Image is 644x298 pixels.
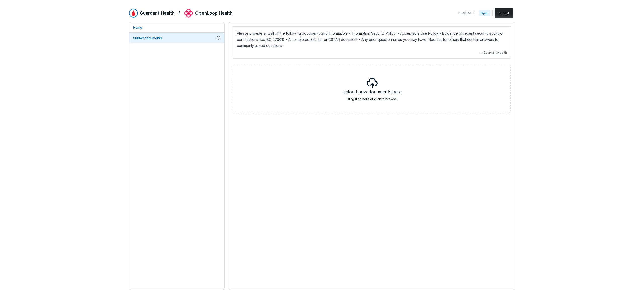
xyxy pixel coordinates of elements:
[495,8,513,18] button: Submit
[347,97,397,101] label: Drag files here or click to browse
[483,51,507,55] span: Guardant Health
[342,89,402,97] h5: Upload new documents here
[140,10,174,16] h2: Guardant Health
[178,9,180,16] h2: /
[237,30,507,49] p: Please provide any/all of the following documents and information: • Information Security Policy,...
[479,51,482,55] span: —
[129,33,224,43] a: Submit documents
[129,22,224,32] a: Home
[479,10,490,16] span: Open
[195,10,232,16] h2: OpenLoop Health
[458,11,475,15] span: Due [DATE]
[133,36,162,40] span: Submit documents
